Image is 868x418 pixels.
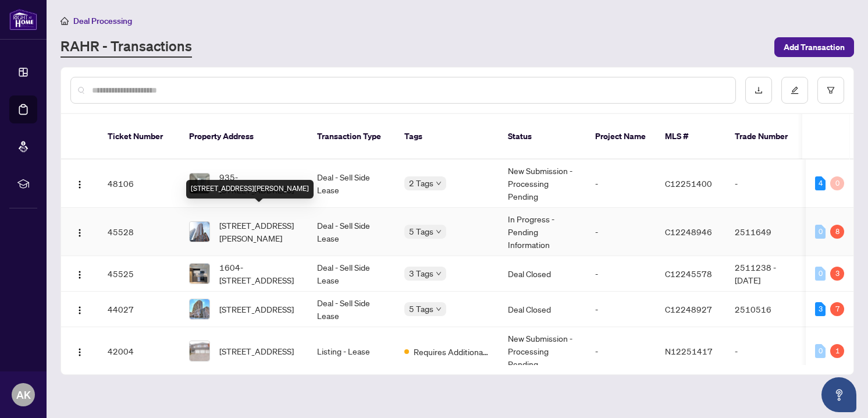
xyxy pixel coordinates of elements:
[219,345,294,357] span: [STREET_ADDRESS]
[75,180,84,189] img: Logo
[499,208,586,256] td: In Progress - Pending Information
[98,327,180,376] td: 42004
[755,86,763,94] span: download
[784,38,845,56] span: Add Transaction
[586,292,656,327] td: -
[98,208,180,256] td: 45528
[180,114,308,160] th: Property Address
[190,173,209,193] img: thumbnail-img
[827,86,835,94] span: filter
[436,306,442,312] span: down
[70,174,89,193] button: Logo
[815,302,826,316] div: 3
[830,302,844,316] div: 7
[436,229,442,235] span: down
[499,256,586,292] td: Deal Closed
[725,292,807,327] td: 2510516
[308,327,395,376] td: Listing - Lease
[830,267,844,281] div: 3
[308,114,395,160] th: Transaction Type
[815,267,826,281] div: 0
[725,208,807,256] td: 2511649
[774,37,854,57] button: Add Transaction
[821,377,856,412] button: Open asap
[586,256,656,292] td: -
[830,176,844,190] div: 0
[499,292,586,327] td: Deal Closed
[745,77,772,104] button: download
[499,114,586,160] th: Status
[791,86,799,94] span: edit
[395,114,499,160] th: Tags
[219,261,298,286] span: 1604-[STREET_ADDRESS]
[9,9,37,30] img: logo
[725,327,807,376] td: -
[665,304,712,314] span: C12248927
[725,114,807,160] th: Trade Number
[308,292,395,327] td: Deal - Sell Side Lease
[815,176,826,190] div: 4
[61,37,192,58] a: RAHR - Transactions
[219,219,298,245] span: [STREET_ADDRESS][PERSON_NAME]
[98,160,180,208] td: 48106
[409,267,433,280] span: 3 Tags
[98,256,180,292] td: 45525
[219,171,298,196] span: 935-[STREET_ADDRESS]
[409,225,433,238] span: 5 Tags
[61,17,69,25] span: home
[436,180,442,186] span: down
[586,327,656,376] td: -
[409,176,433,190] span: 2 Tags
[308,208,395,256] td: Deal - Sell Side Lease
[781,77,808,104] button: edit
[75,228,84,238] img: Logo
[16,387,31,403] span: AK
[409,302,433,316] span: 5 Tags
[186,180,314,199] div: [STREET_ADDRESS][PERSON_NAME]
[656,114,725,160] th: MLS #
[586,114,656,160] th: Project Name
[414,345,489,358] span: Requires Additional Docs
[436,271,442,277] span: down
[308,160,395,208] td: Deal - Sell Side Lease
[98,114,180,160] th: Ticket Number
[725,160,807,208] td: -
[665,226,712,237] span: C12248946
[190,222,209,242] img: thumbnail-img
[190,264,209,284] img: thumbnail-img
[70,300,89,318] button: Logo
[499,327,586,376] td: New Submission - Processing Pending
[190,299,209,319] img: thumbnail-img
[70,264,89,283] button: Logo
[817,77,844,104] button: filter
[75,270,84,279] img: Logo
[815,344,826,358] div: 0
[665,268,712,279] span: C12245578
[815,225,826,239] div: 0
[665,178,712,189] span: C12251400
[70,222,89,241] button: Logo
[586,160,656,208] td: -
[725,256,807,292] td: 2511238 - [DATE]
[70,342,89,360] button: Logo
[308,256,395,292] td: Deal - Sell Side Lease
[75,348,84,357] img: Logo
[586,208,656,256] td: -
[665,346,713,356] span: N12251417
[499,160,586,208] td: New Submission - Processing Pending
[190,341,209,361] img: thumbnail-img
[98,292,180,327] td: 44027
[830,225,844,239] div: 8
[75,306,84,315] img: Logo
[830,344,844,358] div: 1
[73,16,132,26] span: Deal Processing
[219,303,294,316] span: [STREET_ADDRESS]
